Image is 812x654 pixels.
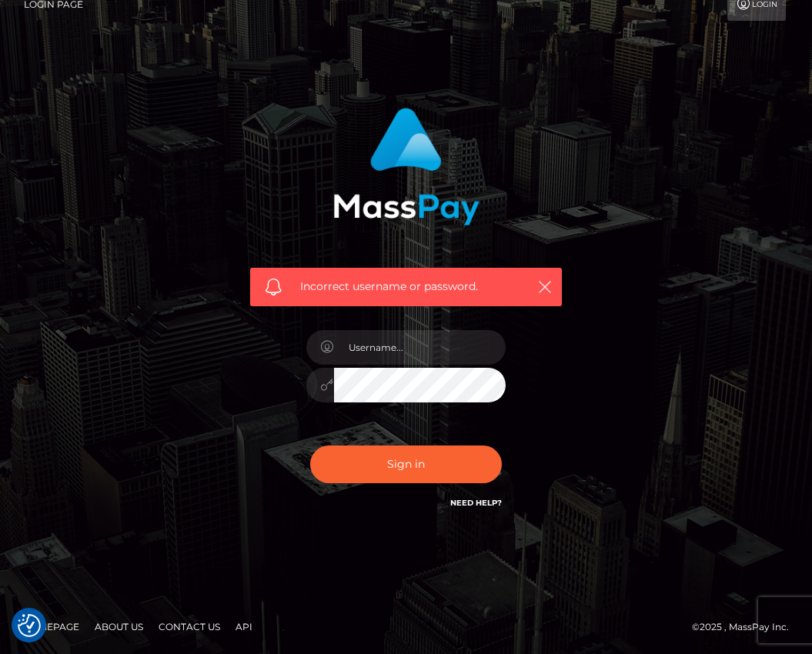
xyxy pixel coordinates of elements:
a: Need Help? [450,498,502,508]
button: Sign in [310,445,503,483]
a: API [229,615,259,639]
a: Homepage [17,615,85,639]
button: Consent Preferences [18,614,41,637]
a: About Us [89,615,149,639]
img: Revisit consent button [18,614,41,637]
div: © 2025 , MassPay Inc. [692,619,800,636]
a: Contact Us [152,615,226,639]
img: MassPay Login [333,108,480,225]
input: Username... [334,330,506,365]
span: Incorrect username or password. [300,279,520,295]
